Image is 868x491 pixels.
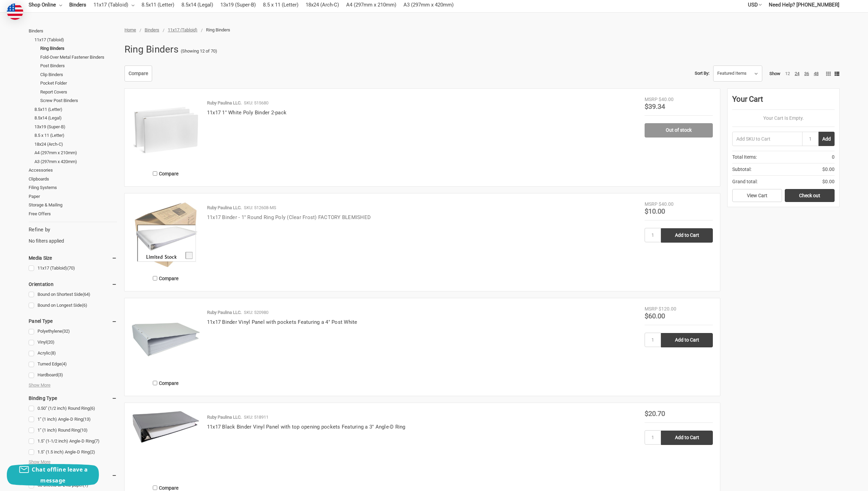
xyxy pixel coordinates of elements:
[29,360,117,369] a: Turned Edge
[832,154,835,161] span: 0
[732,154,757,161] span: Total Items:
[80,428,88,433] span: (10)
[90,406,95,411] span: (6)
[34,131,117,140] a: 8.5 x 11 (Letter)
[244,204,276,211] p: SKU: 512608-MS
[29,349,117,358] a: Acrylic
[732,132,802,146] input: Add SKU to Cart
[732,189,782,202] a: View Cart
[659,306,676,312] span: $120.00
[132,377,200,389] label: Compare
[29,226,117,234] h5: Refine by
[29,27,117,35] a: Binders
[819,132,835,146] button: Add
[124,41,178,58] h1: Ring Binders
[40,53,117,62] a: Fold-Over Metal Fastener Binders
[34,114,117,122] a: 8.5x14 (Legal)
[814,71,819,76] a: 48
[29,183,117,192] a: Filing Systems
[29,459,50,465] span: Show More
[34,148,117,157] a: A4 (297mm x 210mm)
[132,305,200,374] a: 11x17 Binder Vinyl Panel with pockets Featuring a 4" Post White
[62,329,70,334] span: (32)
[732,166,751,173] span: Subtotal:
[132,410,200,444] img: 11x17 Black Binder Vinyl Panel with top opening pockets Featuring a 3" Angle-D Ring
[181,48,217,55] span: (Showing 12 of 70)
[29,166,117,175] a: Accessories
[207,100,241,106] p: Ruby Paulina LLC.
[804,71,809,76] a: 36
[695,68,709,78] label: Sort By:
[244,309,268,316] p: SKU: 520980
[132,273,200,284] label: Compare
[40,61,117,70] a: Post Binders
[29,192,117,201] a: Paper
[29,264,117,273] a: 11x17 (Tabloid)
[124,27,136,32] a: Home
[32,466,88,484] span: Chat offline leave a message
[29,394,117,402] h5: Binding Type
[132,96,200,164] img: 11x17 1" White Poly Binder 2-pack
[207,414,241,421] p: Ruby Paulina LLC.
[153,171,157,176] input: Compare
[67,265,75,271] span: (70)
[168,27,197,32] span: 11x17 (Tabloid)
[822,166,835,173] span: $0.00
[732,115,835,122] p: Your Cart Is Empty.
[659,201,674,207] span: $40.00
[58,372,63,377] span: (3)
[7,3,23,20] img: duty and tax information for United States
[83,417,91,422] span: (13)
[785,71,790,76] a: 12
[645,312,665,320] span: $60.00
[29,371,117,380] a: Hardboard
[207,110,286,116] a: 11x17 1" White Poly Binder 2-pack
[645,409,665,418] span: $20.70
[29,437,117,446] a: 1.5" (1-1/2 inch) Angle-D Ring
[153,381,157,385] input: Compare
[47,340,55,345] span: (20)
[661,333,713,347] input: Add to Cart
[29,226,117,244] div: No filters applied
[659,97,674,102] span: $40.00
[207,204,241,211] p: Ruby Paulina LLC.
[207,214,371,220] a: 11x17 Binder - 1" Round Ring Poly (Clear Frost) FACTORY BLEMISHED
[7,464,99,486] button: Chat offline leave a message
[29,201,117,210] a: Storage & Mailing
[206,27,230,32] span: Ring Binders
[207,319,357,325] a: 11x17 Binder Vinyl Panel with pockets Featuring a 4" Post White
[34,140,117,149] a: 18x24 (Arch-C)
[83,292,90,297] span: (64)
[29,254,117,262] h5: Media Size
[207,424,406,430] a: 11x17 Black Binder Vinyl Panel with top opening pockets Featuring a 3" Angle-D Ring
[29,280,117,288] h5: Orientation
[645,207,665,215] span: $10.00
[34,157,117,166] a: A3 (297mm x 420mm)
[40,79,117,88] a: Pocket Folder
[661,431,713,445] input: Add to Cart
[153,486,157,490] input: Compare
[40,88,117,97] a: Report Covers
[124,66,152,82] a: Compare
[645,102,665,111] span: $39.34
[40,96,117,105] a: Screw Post Binders
[29,338,117,347] a: Vinyl
[61,361,67,366] span: (4)
[34,105,117,114] a: 8.5x11 (Letter)
[153,276,157,280] input: Compare
[645,96,658,103] div: MSRP
[29,317,117,325] h5: Panel Type
[94,438,100,444] span: (7)
[244,414,268,421] p: SKU: 518911
[645,305,658,313] div: MSRP
[145,27,159,32] a: Binders
[29,301,117,310] a: Bound on Longest Side
[207,309,241,316] p: Ruby Paulina LLC.
[29,327,117,336] a: Polyethylene
[132,201,200,269] img: 11x17 Binder - 1" Round Ring Poly (Clear Frost) FACTORY BLEMISHED
[822,178,835,185] span: $0.00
